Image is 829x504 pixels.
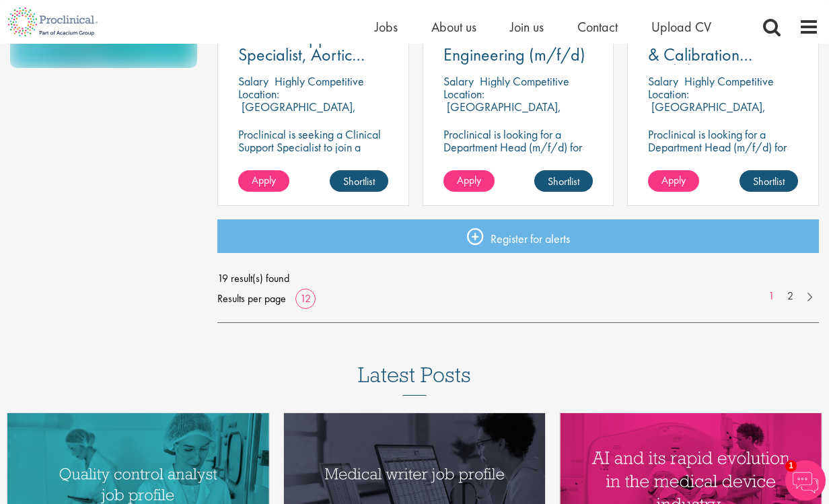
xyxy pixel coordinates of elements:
[548,174,579,188] font: Shortlist
[787,289,793,303] font: 2
[740,170,798,192] a: Shortlist
[753,174,785,188] font: Shortlist
[238,73,268,89] font: Salary
[480,73,569,89] font: Highly Competitive
[238,26,385,83] font: Clinical Support Specialist, Aortic Intervention, Vascular
[443,26,585,66] font: Head of Process Engineering (m/f/d)
[330,170,388,192] a: Shortlist
[238,170,289,192] a: Apply
[238,86,279,102] font: Location:
[252,173,276,187] font: Apply
[781,289,800,304] a: 2
[443,73,474,89] font: Salary
[275,73,364,89] font: Highly Competitive
[295,291,316,305] a: 12
[443,170,495,192] a: Apply
[443,86,484,102] font: Location:
[577,18,618,36] a: Contact
[768,289,774,303] font: 1
[443,30,593,63] a: Head of Process Engineering (m/f/d)
[238,30,388,63] a: Clinical Support Specialist, Aortic Intervention, Vascular
[684,73,774,89] font: Highly Competitive
[762,289,781,304] a: 1
[785,460,826,501] img: Chatbot
[491,231,570,246] font: Register for alerts
[648,86,689,102] font: Location:
[457,173,481,187] font: Apply
[651,18,711,36] a: Upload CV
[217,271,289,285] font: 19 result(s) found
[648,26,797,83] font: Head of Qualification & Calibration (m/f/d)
[217,219,819,253] a: Register for alerts
[238,99,356,127] font: [GEOGRAPHIC_DATA], [GEOGRAPHIC_DATA]
[648,170,699,192] a: Apply
[358,361,471,388] font: Latest Posts
[661,173,686,187] font: Apply
[443,99,561,127] font: [GEOGRAPHIC_DATA], [GEOGRAPHIC_DATA]
[343,174,375,188] font: Shortlist
[431,18,476,36] a: About us
[648,99,766,127] font: [GEOGRAPHIC_DATA], [GEOGRAPHIC_DATA]
[648,30,798,63] a: Head of Qualification & Calibration (m/f/d)
[534,170,593,192] a: Shortlist
[648,73,678,89] font: Salary
[217,291,286,305] font: Results per page
[375,18,398,36] a: Jobs
[510,18,544,36] a: Join us
[789,461,793,470] font: 1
